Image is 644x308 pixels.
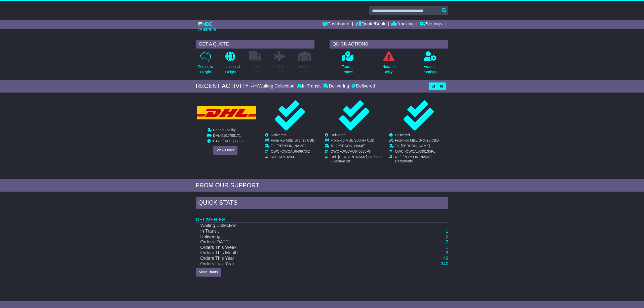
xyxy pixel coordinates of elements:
span: OWCAU639135PL [406,149,435,153]
a: Quote/Book [355,20,385,29]
div: Waiting Collection [253,83,296,89]
a: 1 [446,229,448,234]
td: Deliveries [196,210,448,223]
span: ATMB2007 [278,155,296,159]
span: co MBE Sydney CBD [341,138,374,142]
td: Ref - [271,155,314,159]
td: Delivering [196,234,392,240]
td: Orders This Month [196,250,392,256]
span: [PERSON_NAME]-Bimbo P. - Documents [331,155,382,163]
td: Orders Last Year [196,261,392,267]
span: ETA - [DATE] 17:00 [213,139,244,143]
a: Tracking [391,20,414,29]
p: International Freight [221,64,240,75]
span: co MBE Sydney CBD [405,138,439,142]
span: OWCAU645336PH [341,149,372,153]
div: QUICK ACTIONS [330,40,448,49]
td: From - [271,138,314,144]
td: To - [331,144,384,149]
a: 0 [446,239,448,244]
div: Delivered [350,83,375,89]
span: [PERSON_NAME] - Documents [395,155,434,163]
div: Delivering [322,83,350,89]
td: Waiting Collection [196,223,392,229]
p: Domestic Freight [198,64,213,75]
p: Air & Sea Freight [272,64,287,75]
td: - [213,133,244,139]
p: Full Loads [249,64,261,75]
a: 1 [446,245,448,250]
td: Orders [DATE] [196,239,392,245]
div: RECENT ACTIVITY - [196,82,253,90]
span: Depart Facility [213,128,235,132]
a: 240 [441,261,448,266]
div: FROM OUR SUPPORT [196,182,448,189]
td: OWC - [271,149,314,155]
a: Track aParcel [342,51,354,77]
span: co MBE Sydney CBD [281,138,315,142]
a: View Charts [196,268,221,277]
a: 49 [443,256,448,261]
p: Track a Parcel [342,64,353,75]
td: From - [331,138,384,144]
td: Orders This Year [196,256,392,261]
td: Ref - [395,155,448,163]
a: Dashboard [323,20,349,29]
span: Delivered [271,133,286,137]
td: Orders This Week [196,245,392,250]
span: Delivered [331,133,345,137]
span: [PERSON_NAME] [336,144,365,148]
div: Quick Stats [196,197,448,210]
span: DHL [213,133,220,137]
td: To - [395,144,448,149]
span: OWCAU646973ID [281,149,310,153]
span: [PERSON_NAME] [277,144,306,148]
p: Account Settings [424,64,437,75]
a: 0 [446,234,448,239]
span: 5101795171 [221,133,241,137]
span: Delivered [395,133,410,137]
p: Network Delays [382,64,395,75]
a: 3 [446,250,448,255]
div: GET A QUOTE [196,40,314,49]
td: OWC - [331,149,384,155]
a: View Order [213,146,237,155]
td: OWC - [395,149,448,155]
a: Settings [420,20,442,29]
img: DHL.png [197,106,256,119]
div: In Transit [296,83,322,89]
a: AccountSettings [424,51,437,77]
td: Ref - [331,155,384,163]
a: DomesticFreight [198,51,213,77]
a: InternationalFreight [220,51,240,77]
td: In Transit [196,229,392,234]
td: To - [271,144,314,149]
td: From - [395,138,448,144]
a: NetworkDelays [382,51,395,77]
span: [PERSON_NAME] [401,144,430,148]
p: Air / Sea Depot [298,64,311,75]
